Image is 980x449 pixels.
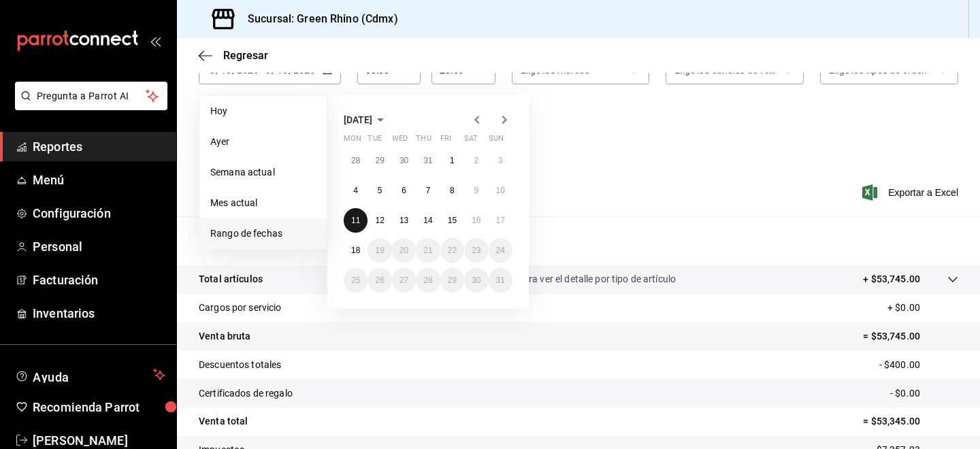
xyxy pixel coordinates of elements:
[489,148,512,173] button: August 3, 2025
[237,11,398,27] h3: Sucursal: Green Rhino (Cdmx)
[423,276,432,285] abbr: August 28, 2025
[440,208,464,233] button: August 15, 2025
[33,237,165,256] span: Personal
[498,156,503,165] abbr: August 3, 2025
[367,238,391,263] button: August 19, 2025
[423,216,432,225] abbr: August 14, 2025
[199,386,293,401] p: Certificados de regalo
[210,135,316,149] span: Ayer
[392,134,408,148] abbr: Wednesday
[863,329,958,344] p: = $53,745.00
[416,208,440,233] button: August 14, 2025
[464,148,488,173] button: August 2, 2025
[464,268,488,293] button: August 30, 2025
[423,246,432,255] abbr: August 21, 2025
[450,156,455,165] abbr: August 1, 2025
[440,134,451,148] abbr: Friday
[399,276,408,285] abbr: August 27, 2025
[450,186,455,195] abbr: August 8, 2025
[423,156,432,165] abbr: July 31, 2025
[416,134,431,148] abbr: Thursday
[199,233,958,249] p: Resumen
[375,276,384,285] abbr: August 26, 2025
[367,268,391,293] button: August 26, 2025
[344,112,389,128] button: [DATE]
[344,114,372,125] span: [DATE]
[890,386,958,401] p: - $0.00
[440,178,464,203] button: August 8, 2025
[448,216,457,225] abbr: August 15, 2025
[210,165,316,180] span: Semana actual
[10,99,167,113] a: Pregunta a Parrot AI
[416,268,440,293] button: August 28, 2025
[496,276,505,285] abbr: August 31, 2025
[351,156,360,165] abbr: July 28, 2025
[489,238,512,263] button: August 24, 2025
[150,35,161,46] button: open_drawer_menu
[210,104,316,118] span: Hoy
[464,178,488,203] button: August 9, 2025
[33,398,165,416] span: Recomienda Parrot
[392,238,416,263] button: August 20, 2025
[865,184,958,201] button: Exportar a Excel
[440,148,464,173] button: August 1, 2025
[416,178,440,203] button: August 7, 2025
[426,186,431,195] abbr: August 7, 2025
[472,246,480,255] abbr: August 23, 2025
[344,268,367,293] button: August 25, 2025
[863,272,920,286] p: + $53,745.00
[489,268,512,293] button: August 31, 2025
[489,134,504,148] abbr: Sunday
[399,246,408,255] abbr: August 20, 2025
[416,238,440,263] button: August 21, 2025
[472,216,480,225] abbr: August 16, 2025
[496,246,505,255] abbr: August 24, 2025
[464,208,488,233] button: August 16, 2025
[344,134,361,148] abbr: Monday
[351,246,360,255] abbr: August 18, 2025
[392,178,416,203] button: August 6, 2025
[440,238,464,263] button: August 22, 2025
[223,49,268,62] span: Regresar
[464,238,488,263] button: August 23, 2025
[344,148,367,173] button: July 28, 2025
[375,156,384,165] abbr: July 29, 2025
[33,304,165,322] span: Inventarios
[344,208,367,233] button: August 11, 2025
[15,82,167,110] button: Pregunta a Parrot AI
[392,268,416,293] button: August 27, 2025
[489,178,512,203] button: August 10, 2025
[33,204,165,222] span: Configuración
[402,186,406,195] abbr: August 6, 2025
[199,329,250,344] p: Venta bruta
[440,268,464,293] button: August 29, 2025
[367,148,391,173] button: July 29, 2025
[392,148,416,173] button: July 30, 2025
[375,216,384,225] abbr: August 12, 2025
[367,208,391,233] button: August 12, 2025
[351,216,360,225] abbr: August 11, 2025
[448,246,457,255] abbr: August 22, 2025
[199,358,281,372] p: Descuentos totales
[367,134,381,148] abbr: Tuesday
[210,196,316,210] span: Mes actual
[474,156,478,165] abbr: August 2, 2025
[879,358,958,372] p: - $400.00
[33,367,148,383] span: Ayuda
[351,276,360,285] abbr: August 25, 2025
[33,271,165,289] span: Facturación
[344,238,367,263] button: August 18, 2025
[448,276,457,285] abbr: August 29, 2025
[199,49,268,62] button: Regresar
[863,414,958,429] p: = $53,345.00
[378,186,382,195] abbr: August 5, 2025
[344,178,367,203] button: August 4, 2025
[353,186,358,195] abbr: August 4, 2025
[399,156,408,165] abbr: July 30, 2025
[464,134,478,148] abbr: Saturday
[367,178,391,203] button: August 5, 2025
[887,301,958,315] p: + $0.00
[199,301,282,315] p: Cargos por servicio
[199,272,263,286] p: Total artículos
